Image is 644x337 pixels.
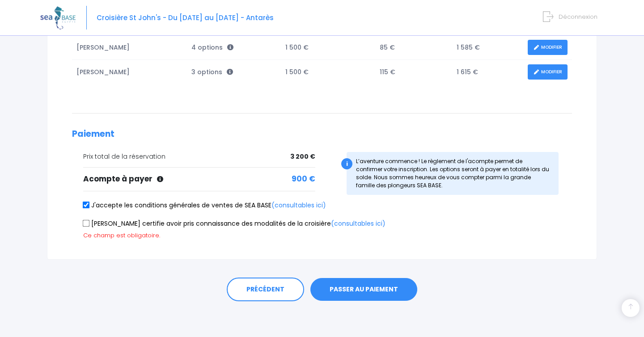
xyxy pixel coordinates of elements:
[528,40,568,55] a: MODIFIER
[290,152,315,161] span: 3 200 €
[452,60,524,84] td: 1 615 €
[227,278,304,302] a: PRÉCÉDENT
[375,60,452,84] td: 115 €
[452,35,524,60] td: 1 585 €
[97,13,274,22] span: Croisière St John's - Du [DATE] au [DATE] - Antarès
[375,35,452,60] td: 85 €
[83,231,565,240] div: Ce champ est obligatoire.
[559,13,597,21] span: Déconnexion
[191,43,233,52] span: 4 options
[341,158,352,169] div: i
[191,67,233,76] span: 3 options
[72,35,187,60] td: [PERSON_NAME]
[72,129,572,139] h2: Paiement
[281,35,375,60] td: 1 500 €
[528,64,568,80] a: MODIFIER
[292,173,315,185] span: 900 €
[83,152,315,161] div: Prix total de la réservation
[83,202,90,209] input: J'accepte les conditions générales de ventes de SEA BASE(consultables ici)
[83,219,386,228] label: [PERSON_NAME] certifie avoir pris connaissance des modalités de la croisière
[331,219,386,228] a: (consultables ici)
[83,219,90,227] input: [PERSON_NAME] certifie avoir pris connaissance des modalités de la croisière(consultables ici)
[271,201,326,210] a: (consultables ici)
[83,173,315,185] div: Acompte à payer
[310,278,417,301] button: PASSER AU PAIEMENT
[281,60,375,84] td: 1 500 €
[72,60,187,84] td: [PERSON_NAME]
[83,201,326,210] label: J'accepte les conditions générales de ventes de SEA BASE
[347,152,559,195] div: L’aventure commence ! Le règlement de l'acompte permet de confirmer votre inscription. Les option...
